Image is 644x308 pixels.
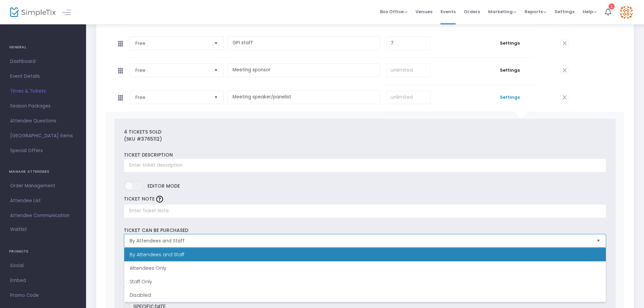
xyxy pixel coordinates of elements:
img: question-mark [156,196,163,203]
span: Attendees Only [130,265,166,271]
input: unlimited [387,64,430,77]
span: Marketing [488,8,516,15]
span: Order Management [10,182,76,190]
span: Attendee List [10,196,76,205]
span: Disabled [130,292,151,299]
span: Attendee Communication [10,211,76,220]
span: Embed [10,276,76,285]
span: Settings [488,67,532,74]
button: Select [594,234,603,247]
label: 4 Tickets sold [124,128,161,136]
span: Settings [488,94,532,101]
span: Promo Code [10,291,76,300]
button: Select [211,37,221,50]
button: Select [211,64,221,77]
span: Venues [415,3,432,20]
span: Staff Only [130,278,152,285]
input: unlimited [387,91,430,104]
span: Free [135,67,209,74]
span: [GEOGRAPHIC_DATA] Items [10,132,76,140]
span: Editor mode [147,181,180,191]
span: Event Details [10,72,76,81]
span: Social [10,261,76,270]
label: Ticket can be purchased [124,227,188,234]
span: Free [135,40,209,47]
h4: PROMOTE [9,245,77,258]
input: Enter a ticket type name. e.g. General Admission [227,63,380,77]
span: Season Packages [10,102,76,111]
button: Select [211,91,221,104]
span: Times & Tickets [10,87,76,96]
span: Free [135,94,209,101]
span: By Attendees and Staff [130,237,591,244]
input: Enter a ticket type name. e.g. General Admission [227,90,380,104]
span: Orders [464,3,480,20]
span: Special Offers [10,146,76,155]
label: (SKU #3765112) [124,136,162,143]
span: Help [583,8,597,15]
h4: MANAGE ATTENDEES [9,165,77,179]
span: Box Office [380,8,407,15]
div: 1 [609,2,615,8]
span: Attendee Questions [10,117,76,125]
span: Waitlist [10,226,27,233]
span: Settings [555,3,574,20]
span: Events [440,3,456,20]
span: Reports [525,8,546,15]
input: Enter a ticket type name. e.g. General Admission [227,36,380,50]
input: Enter Ticket Note [124,204,606,218]
span: Settings [488,40,532,47]
h4: GENERAL [9,41,77,54]
span: Dashboard [10,57,76,66]
label: Ticket Description [124,151,173,159]
span: By Attendees and Staff [130,251,184,258]
label: TICKET NOTE [124,195,155,203]
input: Enter ticket description [124,159,606,172]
